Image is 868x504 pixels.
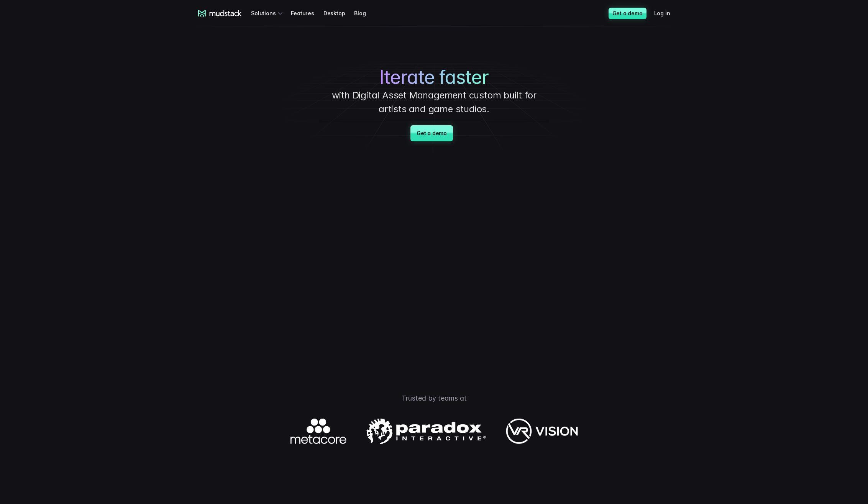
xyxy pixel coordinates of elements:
[323,6,354,20] a: Desktop
[354,6,375,20] a: Blog
[291,6,323,20] a: Features
[410,125,453,141] a: Get a demo
[654,6,679,20] a: Log in
[290,419,578,444] img: Logos of companies using mudstack.
[319,88,549,116] p: with Digital Asset Management custom built for artists and game studios.
[609,8,646,19] a: Get a demo
[198,10,242,17] a: mudstack logo
[166,393,702,403] p: Trusted by teams at
[251,6,285,20] div: Solutions
[379,66,489,88] span: Iterate faster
